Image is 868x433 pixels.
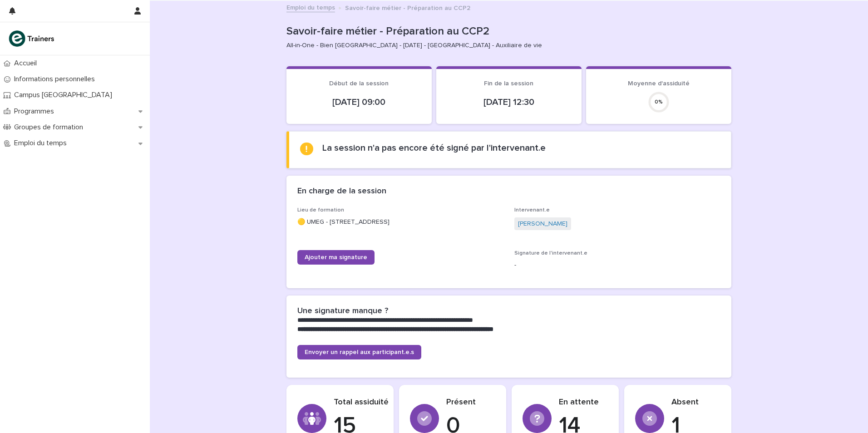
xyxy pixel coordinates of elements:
p: Emploi du temps [10,139,74,148]
p: Savoir-faire métier - Préparation au CCP2 [286,25,728,38]
p: Présent [446,398,495,408]
h2: La session n'a pas encore été signé par l'intervenant.e [322,143,546,153]
img: K0CqGN7SDeD6s4JG8KQk [7,30,57,48]
h2: En charge de la session [297,187,386,197]
div: 0 % [648,99,670,105]
p: - [514,261,720,270]
p: [DATE] 12:30 [447,97,571,108]
a: Ajouter ma signature [297,250,375,265]
a: Emploi du temps [286,2,335,12]
span: Fin de la session [484,80,533,87]
span: Début de la session [329,80,389,87]
span: Ajouter ma signature [305,254,367,261]
p: En attente [559,398,608,408]
p: Total assiduité [334,398,389,408]
span: Intervenant.e [514,207,550,213]
p: Savoir-faire métier - Préparation au CCP2 [345,2,470,12]
a: [PERSON_NAME] [518,219,567,229]
span: Envoyer un rappel aux participant.e.s [305,349,414,355]
a: Envoyer un rappel aux participant.e.s [297,345,421,359]
p: Groupes de formation [10,123,90,132]
p: Informations personnelles [10,75,102,84]
span: Signature de l'intervenant.e [514,251,587,256]
p: Accueil [10,59,44,68]
span: Moyenne d'assiduité [628,80,690,87]
h2: Une signature manque ? [297,306,388,316]
p: Campus [GEOGRAPHIC_DATA] [10,91,119,99]
p: Programmes [10,107,61,116]
span: Lieu de formation [297,207,344,213]
p: [DATE] 09:00 [297,97,421,108]
p: All-in-One - Bien [GEOGRAPHIC_DATA] - [DATE] - [GEOGRAPHIC_DATA] - Auxiliaire de vie [286,42,724,49]
p: Absent [671,398,720,408]
p: 🟡 UMEG - [STREET_ADDRESS] [297,217,503,227]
